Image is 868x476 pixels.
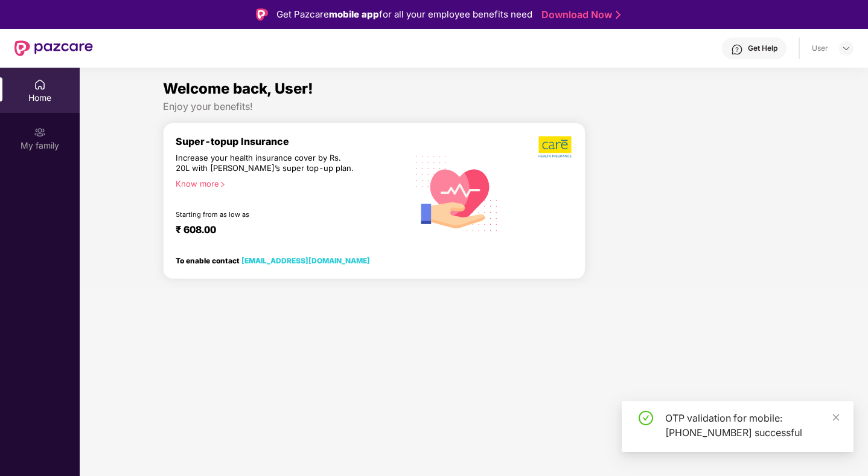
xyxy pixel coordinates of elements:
span: right [219,181,226,188]
span: close [832,413,840,422]
img: Stroke [616,8,621,21]
img: b5dec4f62d2307b9de63beb79f102df3.png [538,135,573,158]
div: Enjoy your benefits! [163,100,785,113]
img: New Pazcare Logo [14,40,93,56]
div: Starting from as low as [176,210,356,219]
img: svg+xml;base64,PHN2ZyBpZD0iSGVscC0zMngzMiIgeG1sbnM9Imh0dHA6Ly93d3cudzMub3JnLzIwMDAvc3ZnIiB3aWR0aD... [731,43,743,56]
div: Get Help [748,43,777,53]
img: svg+xml;base64,PHN2ZyBpZD0iRHJvcGRvd24tMzJ4MzIiIHhtbG5zPSJodHRwOi8vd3d3LnczLm9yZy8yMDAwL3N2ZyIgd2... [841,43,851,53]
div: OTP validation for mobile: [PHONE_NUMBER] successful [665,411,839,440]
img: svg+xml;base64,PHN2ZyB4bWxucz0iaHR0cDovL3d3dy53My5vcmcvMjAwMC9zdmciIHhtbG5zOnhsaW5rPSJodHRwOi8vd3... [407,142,507,243]
a: Download Now [541,8,617,21]
div: To enable contact [176,256,370,265]
div: Increase your health insurance cover by Rs. 20L with [PERSON_NAME]’s super top-up plan. [176,153,356,174]
a: [EMAIL_ADDRESS][DOMAIN_NAME] [241,256,370,265]
img: svg+xml;base64,PHN2ZyBpZD0iSG9tZSIgeG1sbnM9Imh0dHA6Ly93d3cudzMub3JnLzIwMDAvc3ZnIiB3aWR0aD0iMjAiIG... [34,79,46,91]
span: Welcome back, User! [163,80,313,97]
strong: mobile app [329,8,379,20]
div: ₹ 608.00 [176,224,395,238]
div: Know more [176,179,400,187]
div: Super-topup Insurance [176,135,407,147]
div: User [812,43,828,53]
div: Get Pazcare for all your employee benefits need [276,7,532,22]
img: Logo [256,8,268,21]
span: check-circle [639,411,653,425]
img: svg+xml;base64,PHN2ZyB3aWR0aD0iMjAiIGhlaWdodD0iMjAiIHZpZXdCb3g9IjAgMCAyMCAyMCIgZmlsbD0ibm9uZSIgeG... [34,126,46,138]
